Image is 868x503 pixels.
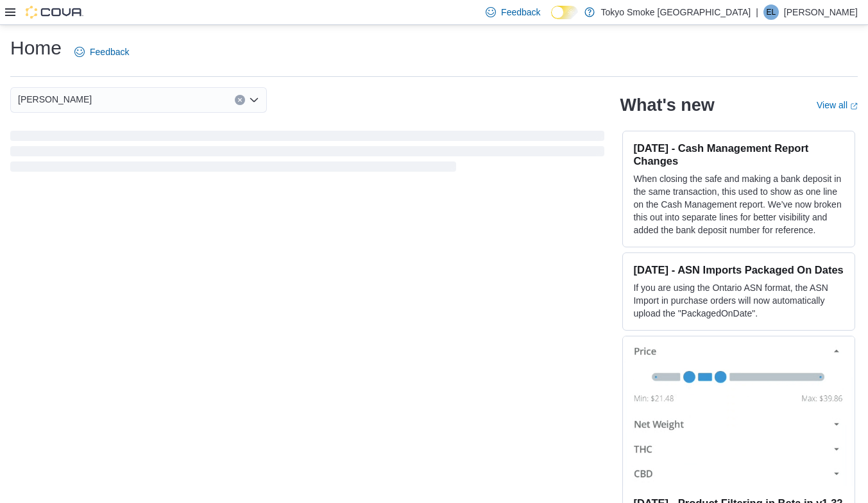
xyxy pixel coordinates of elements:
[18,92,92,107] span: [PERSON_NAME]
[249,95,259,105] button: Open list of options
[633,172,844,236] p: When closing the safe and making a bank deposit in the same transaction, this used to show as one...
[10,133,604,174] span: Loading
[501,6,540,19] span: Feedback
[784,4,858,20] p: [PERSON_NAME]
[756,4,758,20] p: |
[235,95,245,105] button: Clear input
[817,100,858,110] a: View allExternal link
[850,103,858,110] svg: External link
[601,4,751,20] p: Tokyo Smoke [GEOGRAPHIC_DATA]
[10,35,62,61] h1: Home
[620,95,714,115] h2: What's new
[633,142,844,167] h3: [DATE] - Cash Management Report Changes
[90,45,129,58] span: Feedback
[551,6,578,19] input: Dark Mode
[763,4,779,20] div: Emily Latta
[633,281,844,320] p: If you are using the Ontario ASN format, the ASN Import in purchase orders will now automatically...
[633,263,844,276] h3: [DATE] - ASN Imports Packaged On Dates
[69,39,134,65] a: Feedback
[551,19,552,20] span: Dark Mode
[26,6,83,19] img: Cova
[767,4,776,20] span: EL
